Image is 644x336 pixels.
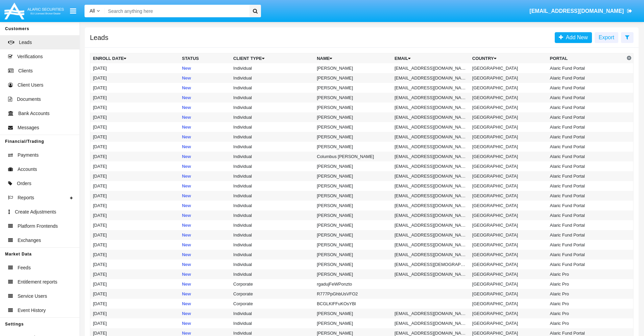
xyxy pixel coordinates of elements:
td: [PERSON_NAME] [314,73,392,83]
a: All [85,7,105,15]
th: Enroll Date [90,53,180,64]
td: Individual [231,171,314,181]
td: Alaric Fund Portal [547,181,625,191]
td: [EMAIL_ADDRESS][DOMAIN_NAME] [392,122,470,132]
td: [EMAIL_ADDRESS][DOMAIN_NAME] [392,63,470,73]
td: [GEOGRAPHIC_DATA] [470,132,547,142]
td: [PERSON_NAME] [314,122,392,132]
td: New [179,260,231,269]
td: [PERSON_NAME] [314,250,392,260]
td: [PERSON_NAME] [314,83,392,93]
td: Columbus [PERSON_NAME] [314,152,392,161]
td: [DATE] [90,73,180,83]
td: [PERSON_NAME] [314,240,392,250]
td: [PERSON_NAME] [314,220,392,230]
button: Export [595,32,618,43]
td: [EMAIL_ADDRESS][DOMAIN_NAME] [392,210,470,220]
td: [GEOGRAPHIC_DATA] [470,318,547,328]
span: Leads [19,39,32,46]
td: [EMAIL_ADDRESS][DOMAIN_NAME] [392,240,470,250]
th: Name [314,53,392,64]
td: [GEOGRAPHIC_DATA] [470,161,547,171]
td: [GEOGRAPHIC_DATA] [470,299,547,309]
td: [PERSON_NAME] [314,171,392,181]
td: [EMAIL_ADDRESS][DOMAIN_NAME] [392,142,470,152]
td: [EMAIL_ADDRESS][DOMAIN_NAME] [392,309,470,318]
td: Alaric Fund Portal [547,171,625,181]
span: Add New [563,35,588,40]
td: Alaric Fund Portal [547,152,625,161]
td: New [179,318,231,328]
td: [EMAIL_ADDRESS][DOMAIN_NAME] [392,181,470,191]
td: New [179,83,231,93]
td: Alaric Fund Portal [547,122,625,132]
h5: Leads [90,35,109,40]
td: New [179,112,231,122]
th: Client Type [231,53,314,64]
td: Alaric Fund Portal [547,240,625,250]
td: [GEOGRAPHIC_DATA] [470,181,547,191]
td: New [179,309,231,318]
td: [GEOGRAPHIC_DATA] [470,269,547,279]
td: [EMAIL_ADDRESS][DOMAIN_NAME] [392,152,470,161]
td: Individual [231,318,314,328]
td: New [179,240,231,250]
td: [DATE] [90,122,180,132]
td: [GEOGRAPHIC_DATA] [470,260,547,269]
td: [PERSON_NAME] [314,210,392,220]
td: [PERSON_NAME] [314,63,392,73]
td: [EMAIL_ADDRESS][DOMAIN_NAME] [392,201,470,210]
span: Messages [18,124,39,131]
td: [GEOGRAPHIC_DATA] [470,152,547,161]
td: [PERSON_NAME] [314,181,392,191]
img: Logo image [3,1,65,21]
th: Email [392,53,470,64]
td: [EMAIL_ADDRESS][DEMOGRAPHIC_DATA][DOMAIN_NAME] [392,260,470,269]
td: [GEOGRAPHIC_DATA] [470,83,547,93]
td: [GEOGRAPHIC_DATA] [470,240,547,250]
span: Feeds [18,264,31,271]
td: [DATE] [90,132,180,142]
td: Individual [231,132,314,142]
td: Alaric Pro [547,279,625,289]
td: Individual [231,260,314,269]
td: Alaric Fund Portal [547,220,625,230]
td: [DATE] [90,161,180,171]
td: [EMAIL_ADDRESS][DOMAIN_NAME] [392,93,470,103]
td: Alaric Fund Portal [547,230,625,240]
td: [GEOGRAPHIC_DATA] [470,103,547,112]
td: [DATE] [90,152,180,161]
td: [DATE] [90,279,180,289]
td: [DATE] [90,103,180,112]
td: Individual [231,63,314,73]
td: New [179,93,231,103]
td: [GEOGRAPHIC_DATA] [470,142,547,152]
td: New [179,181,231,191]
td: [DATE] [90,260,180,269]
td: [GEOGRAPHIC_DATA] [470,250,547,260]
td: Individual [231,161,314,171]
td: Alaric Fund Portal [547,83,625,93]
td: [EMAIL_ADDRESS][DOMAIN_NAME] [392,220,470,230]
td: Alaric Fund Portal [547,73,625,83]
td: [GEOGRAPHIC_DATA] [470,63,547,73]
td: [EMAIL_ADDRESS][DOMAIN_NAME] [392,112,470,122]
td: Individual [231,152,314,161]
td: [EMAIL_ADDRESS][DOMAIN_NAME] [392,269,470,279]
td: New [179,132,231,142]
td: Alaric Fund Portal [547,112,625,122]
td: [PERSON_NAME] [314,201,392,210]
td: [PERSON_NAME] [314,318,392,328]
td: [DATE] [90,299,180,309]
td: Individual [231,112,314,122]
td: Alaric Pro [547,299,625,309]
td: [EMAIL_ADDRESS][DOMAIN_NAME] [392,230,470,240]
td: Alaric Fund Portal [547,250,625,260]
td: Individual [231,230,314,240]
td: [DATE] [90,83,180,93]
td: Individual [231,142,314,152]
td: Individual [231,181,314,191]
th: Status [179,53,231,64]
td: Alaric Fund Portal [547,93,625,103]
td: [DATE] [90,220,180,230]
